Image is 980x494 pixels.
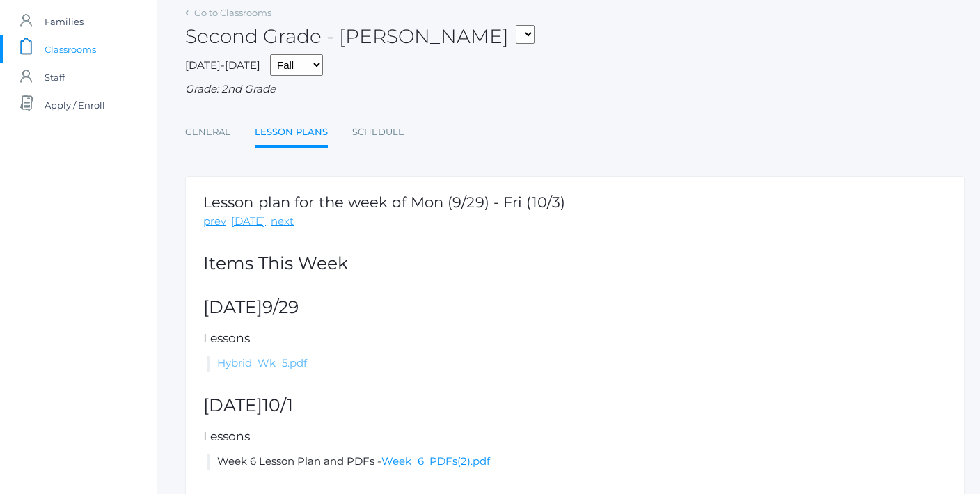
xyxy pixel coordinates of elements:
span: Apply / Enroll [45,91,105,119]
a: Go to Classrooms [194,7,271,18]
a: Lesson Plans [255,118,328,148]
h2: Items This Week [203,254,947,273]
span: Families [45,8,84,35]
h5: Lessons [203,332,947,345]
span: 10/1 [262,395,293,415]
h5: Lessons [203,430,947,443]
h2: Second Grade - [PERSON_NAME] [185,26,535,47]
h2: [DATE] [203,396,947,415]
h2: [DATE] [203,298,947,317]
div: Grade: 2nd Grade [185,81,965,97]
a: General [185,118,230,146]
a: Hybrid_Wk_5.pdf [217,356,307,369]
li: Week 6 Lesson Plan and PDFs - [207,454,947,470]
a: prev [203,214,226,230]
a: [DATE] [231,214,266,230]
a: Week_6_PDFs(2).pdf [381,454,490,468]
h1: Lesson plan for the week of Mon (9/29) - Fri (10/3) [203,194,565,210]
a: next [271,214,294,230]
a: Schedule [352,118,404,146]
span: Staff [45,63,65,91]
span: [DATE]-[DATE] [185,58,260,72]
span: 9/29 [262,296,299,317]
span: Classrooms [45,35,96,63]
